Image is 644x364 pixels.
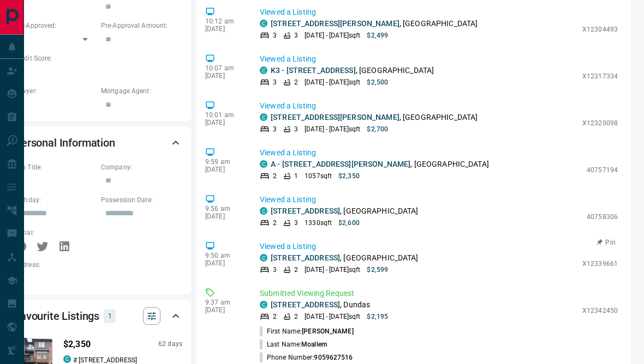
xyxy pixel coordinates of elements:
p: Mortgage Agent: [101,86,182,96]
p: Submitted Viewing Request [260,288,618,299]
p: Company: [101,162,182,172]
p: X12342450 [582,306,618,316]
h2: Personal Information [14,134,115,151]
p: 1 [107,310,112,322]
div: condos.ca [260,160,267,168]
p: X12339661 [582,259,618,269]
p: [DATE] [205,259,243,267]
p: Viewed a Listing [260,7,618,18]
p: 40757194 [587,165,618,175]
p: Job Title: [14,162,96,172]
p: X12317334 [582,71,618,81]
div: condos.ca [260,113,267,121]
p: , [GEOGRAPHIC_DATA] [271,159,489,170]
div: condos.ca [63,355,71,363]
p: 3 [294,124,298,134]
p: Social: [14,228,96,238]
p: Address: [14,260,182,270]
p: [DATE] - [DATE] sqft [305,312,360,321]
p: 10:12 am [205,17,243,25]
p: , [GEOGRAPHIC_DATA] [271,205,419,217]
p: First Name: [260,326,354,336]
p: Viewed a Listing [260,194,618,205]
button: Pin [591,238,622,247]
p: X12304493 [582,25,618,34]
p: 3 [273,77,277,87]
p: 2 [273,312,277,321]
p: 3 [294,218,298,228]
div: condos.ca [260,66,267,74]
p: 1 [294,171,298,181]
p: $2,599 [367,265,388,275]
p: 1330 sqft [305,218,332,228]
div: condos.ca [260,207,267,215]
p: Last Name: [260,339,327,349]
a: [STREET_ADDRESS] [271,300,340,309]
a: [STREET_ADDRESS] [271,253,340,262]
p: [DATE] [205,25,243,33]
a: A - [STREET_ADDRESS][PERSON_NAME] [271,160,410,168]
p: X12320098 [582,118,618,128]
p: Possession Date: [101,195,182,205]
p: , [GEOGRAPHIC_DATA] [271,252,419,264]
p: Viewed a Listing [260,100,618,112]
p: $2,350 [63,338,91,351]
span: Moallem [301,341,327,348]
div: condos.ca [260,254,267,262]
p: 1057 sqft [305,171,332,181]
a: K3 - [STREET_ADDRESS] [271,66,356,75]
p: 2 [273,218,277,228]
p: Birthday: [14,195,96,205]
div: Favourite Listings1 [14,303,182,329]
span: [PERSON_NAME] [302,327,353,335]
p: [DATE] [205,72,243,80]
a: [STREET_ADDRESS] [271,207,340,215]
p: [DATE] - [DATE] sqft [305,124,360,134]
p: , [GEOGRAPHIC_DATA] [271,65,434,76]
p: Pre-Approval Amount: [101,21,182,31]
p: [DATE] [205,166,243,173]
p: 9:56 am [205,205,243,213]
p: [DATE] - [DATE] sqft [305,265,360,275]
div: Personal Information [14,130,182,156]
p: 3 [294,31,298,40]
p: 2 [294,312,298,321]
p: 3 [273,31,277,40]
input: Choose date [14,205,88,222]
p: [DATE] [205,213,243,220]
p: [DATE] [205,306,243,314]
div: condos.ca [260,20,267,27]
p: 9:50 am [205,252,243,259]
a: [STREET_ADDRESS][PERSON_NAME] [271,113,399,122]
p: Pre-Approved: [14,21,96,31]
p: 3 [273,124,277,134]
p: Viewed a Listing [260,147,618,159]
p: $2,600 [338,218,360,228]
p: [DATE] - [DATE] sqft [305,31,360,40]
p: 2 [294,77,298,87]
p: 9:59 am [205,158,243,166]
p: $2,499 [367,31,388,40]
p: 2 [273,171,277,181]
span: 9059627516 [314,354,353,361]
p: 10:01 am [205,111,243,119]
a: [STREET_ADDRESS][PERSON_NAME] [271,19,399,28]
p: , [GEOGRAPHIC_DATA] [271,112,478,123]
p: 40758306 [587,212,618,222]
p: [DATE] [205,119,243,126]
p: Credit Score: [14,53,182,63]
p: 62 days [158,339,182,349]
p: $2,700 [367,124,388,134]
p: 2 [294,265,298,275]
p: 3 [273,265,277,275]
p: $2,195 [367,312,388,321]
p: Viewed a Listing [260,53,618,65]
p: 9:37 am [205,299,243,306]
p: 10:07 am [205,64,243,72]
p: , Dundas [271,299,370,311]
p: , [GEOGRAPHIC_DATA] [271,18,478,29]
h2: Favourite Listings [14,307,99,325]
p: Viewed a Listing [260,241,618,252]
p: Lawyer: [14,86,96,96]
div: condos.ca [260,301,267,308]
